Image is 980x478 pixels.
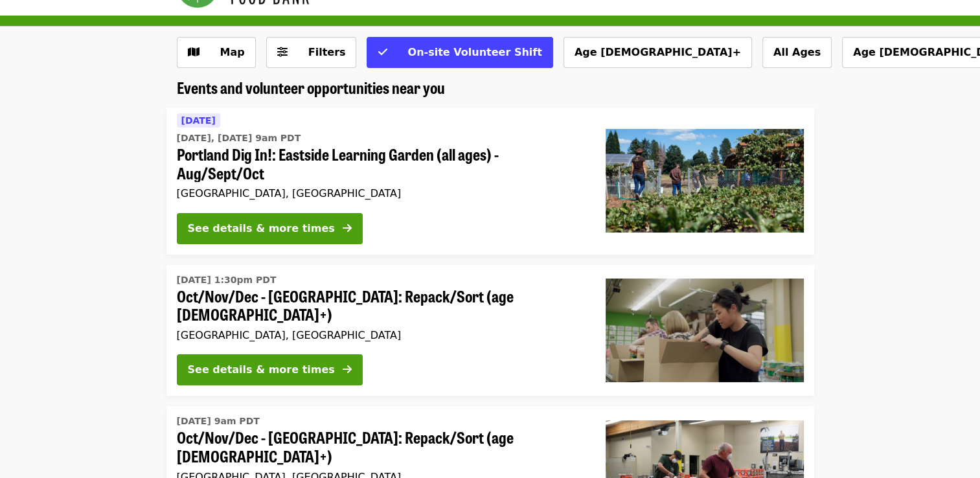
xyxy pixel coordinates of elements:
span: [DATE] [181,115,216,126]
button: See details & more times [177,354,363,385]
span: On-site Volunteer Shift [407,46,541,58]
span: Events and volunteer opportunities near you [177,76,445,98]
span: Filters [308,46,346,58]
time: [DATE] 1:30pm PDT [177,273,277,287]
img: Oct/Nov/Dec - Portland: Repack/Sort (age 8+) organized by Oregon Food Bank [606,279,804,382]
a: See details for "Oct/Nov/Dec - Portland: Repack/Sort (age 8+)" [166,265,814,396]
button: Age [DEMOGRAPHIC_DATA]+ [564,37,752,68]
i: arrow-right icon [343,363,352,376]
span: Portland Dig In!: Eastside Learning Garden (all ages) - Aug/Sept/Oct [177,145,585,183]
button: All Ages [762,37,832,68]
time: [DATE] 9am PDT [177,415,260,428]
i: arrow-right icon [343,222,352,234]
div: See details & more times [188,221,335,236]
div: See details & more times [188,362,335,378]
span: Oct/Nov/Dec - [GEOGRAPHIC_DATA]: Repack/Sort (age [DEMOGRAPHIC_DATA]+) [177,428,585,466]
span: Map [220,46,245,58]
button: On-site Volunteer Shift [367,37,553,68]
i: check icon [378,46,387,58]
button: Filters (0 selected) [266,37,357,68]
span: Oct/Nov/Dec - [GEOGRAPHIC_DATA]: Repack/Sort (age [DEMOGRAPHIC_DATA]+) [177,287,585,324]
img: Portland Dig In!: Eastside Learning Garden (all ages) - Aug/Sept/Oct organized by Oregon Food Bank [606,129,804,233]
time: [DATE], [DATE] 9am PDT [177,131,301,145]
button: See details & more times [177,213,363,244]
div: [GEOGRAPHIC_DATA], [GEOGRAPHIC_DATA] [177,187,585,199]
div: [GEOGRAPHIC_DATA], [GEOGRAPHIC_DATA] [177,329,585,341]
i: map icon [188,46,199,58]
a: See details for "Portland Dig In!: Eastside Learning Garden (all ages) - Aug/Sept/Oct" [166,108,814,255]
i: sliders-h icon [277,46,288,58]
button: Show map view [177,37,256,68]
